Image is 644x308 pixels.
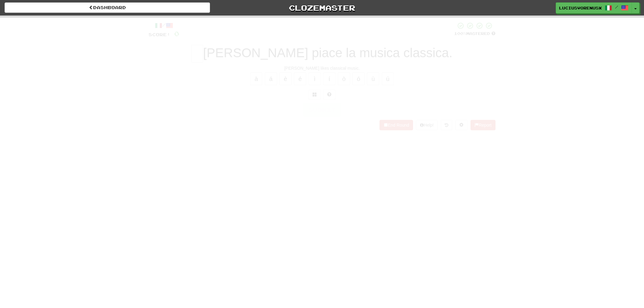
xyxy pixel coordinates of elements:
[556,2,632,13] a: LuciusVorenusX /
[205,16,210,23] span: 0
[303,103,341,117] button: Submit
[615,5,618,9] span: /
[294,72,306,85] button: é
[559,5,602,11] span: LuciusVorenusX
[160,17,190,23] span: Correct
[434,17,455,23] span: To go
[323,89,335,100] button: Single letter hint - you only get 1 per sentence and score half the points! alt+h
[309,72,321,85] button: ì
[250,72,262,85] button: à
[293,17,331,23] span: Incorrect
[265,72,277,85] button: á
[380,120,413,130] button: End Round
[367,72,379,85] button: ù
[441,120,452,130] button: Round history (alt+y)
[323,72,335,85] button: í
[309,89,321,100] button: Switch sentence to multiple choice alt+p
[352,72,365,85] button: ó
[279,72,292,85] button: è
[5,2,210,13] a: Dashboard
[416,120,438,130] button: Help!
[454,31,495,37] div: Mastered
[471,120,495,130] button: Report
[174,30,179,37] span: 0
[149,22,179,30] div: /
[149,65,495,71] div: [PERSON_NAME] likes classical music.
[382,72,394,85] button: ú
[219,2,425,13] a: Clozemaster
[470,16,486,23] span: Inf
[454,31,466,36] span: 100 %
[346,16,351,23] span: 0
[203,46,452,60] span: [PERSON_NAME] piace la musica classica.
[338,72,350,85] button: ò
[149,32,170,37] span: Score:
